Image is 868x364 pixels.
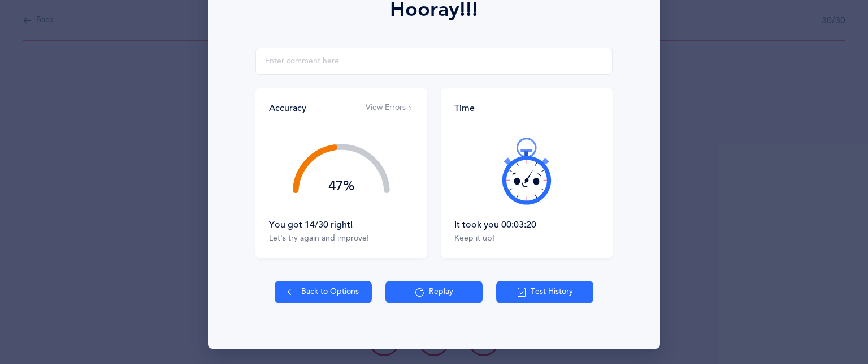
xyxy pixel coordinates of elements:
div: Time [454,102,599,114]
button: View Errors [366,102,414,114]
input: Enter comment here [255,48,613,75]
button: Replay [385,281,483,303]
button: Test History [496,281,593,303]
div: Keep it up! [454,233,599,245]
div: 47% [293,179,390,193]
div: It took you 00:03:20 [454,219,599,231]
div: Accuracy [269,102,306,114]
div: Let's try again and improve! [269,233,414,245]
button: Back to Options [275,281,372,303]
div: You got 14/30 right! [269,219,414,231]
